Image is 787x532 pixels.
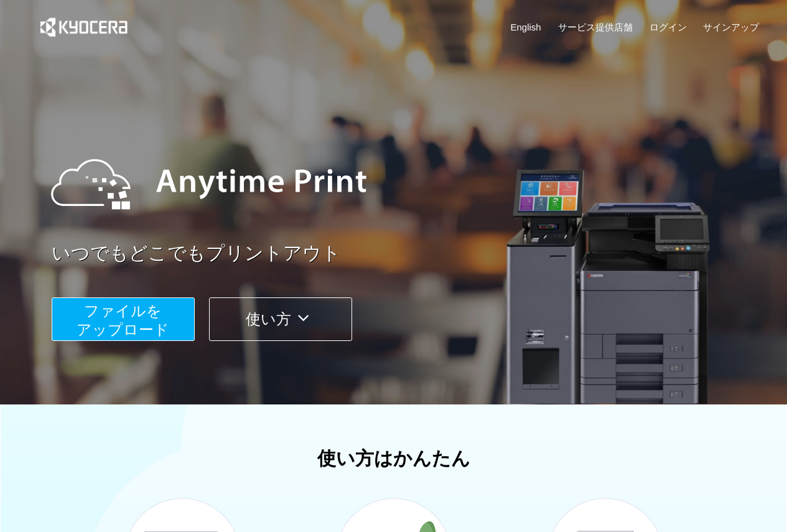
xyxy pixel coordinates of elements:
[209,297,352,341] button: 使い方
[558,21,633,34] a: サービス提供店舗
[650,21,687,34] a: ログイン
[52,297,195,341] button: ファイルを​​アップロード
[52,240,767,267] a: いつでもどこでもプリントアウト
[77,302,169,338] span: ファイルを ​​アップロード
[703,21,759,34] a: サインアップ
[511,21,541,34] a: English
